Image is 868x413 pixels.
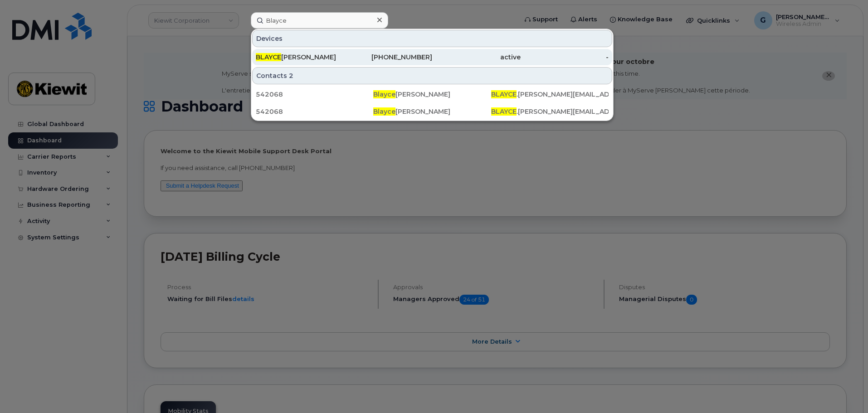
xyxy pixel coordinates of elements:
div: [PERSON_NAME] [256,53,344,62]
iframe: Messenger Launcher [829,374,861,406]
span: BLAYCE [491,90,517,98]
div: 542068 [256,90,373,99]
div: .[PERSON_NAME][EMAIL_ADDRESS][DOMAIN_NAME] [491,107,609,116]
span: Blayce [373,107,395,116]
div: 542068 [256,107,373,116]
span: 2 [289,71,293,80]
div: [PERSON_NAME] [373,90,491,99]
div: [PHONE_NUMBER] [344,53,433,62]
span: BLAYCE [491,107,517,116]
a: 542068Blayce[PERSON_NAME]BLAYCE.[PERSON_NAME][EMAIL_ADDRESS][DOMAIN_NAME] [252,103,612,120]
span: BLAYCE [256,53,281,61]
div: .[PERSON_NAME][EMAIL_ADDRESS][DOMAIN_NAME] [491,90,609,99]
div: [PERSON_NAME] [373,107,491,116]
div: active [432,53,521,62]
div: Devices [252,30,612,47]
a: BLAYCE[PERSON_NAME][PHONE_NUMBER]active- [252,49,612,65]
div: - [521,53,609,62]
div: Contacts [252,67,612,84]
span: Blayce [373,90,395,98]
a: 542068Blayce[PERSON_NAME]BLAYCE.[PERSON_NAME][EMAIL_ADDRESS][DOMAIN_NAME] [252,86,612,102]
